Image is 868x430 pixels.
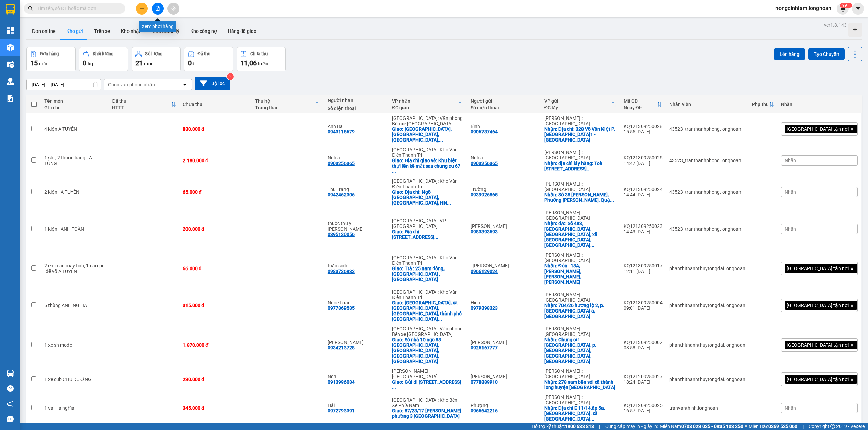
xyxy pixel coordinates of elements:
div: Phượng [471,403,537,408]
img: warehouse-icon [7,44,14,51]
div: KQ121309250024 [624,187,663,192]
div: Ngọc Loan [328,300,385,305]
span: 11,06 [240,59,257,67]
div: 0903256365 [471,160,498,166]
span: | [599,423,600,430]
button: aim [167,3,179,15]
div: Giao: Địa chỉ: Ngõ 180 Đê La Thành, phường Ô Chợ Dừa, HN (Đối diện toà GP Invest) [392,189,464,206]
div: 0943116679 [328,129,355,134]
span: Nhãn [785,226,796,232]
span: [GEOGRAPHIC_DATA] tận nơi [787,265,849,272]
span: message [7,416,14,422]
input: Tìm tên, số ĐT hoặc mã đơn [37,5,117,12]
div: [GEOGRAPHIC_DATA]: Kho Bến Xe Phía Nam [392,397,464,408]
span: đơn [39,61,47,66]
div: Nguyễn Trung Thành [471,223,537,229]
button: Tạo Chuyến [808,48,845,60]
div: Nghĩa [328,155,385,160]
div: Nhận: đ/c: Số 483, Đường Số 1, Trung Sơn, xã Suối Nghệ, Châu Đức [544,221,617,248]
div: [PERSON_NAME] : [GEOGRAPHIC_DATA] [544,150,617,160]
div: 2.180.000 đ [183,158,248,163]
span: ... [590,242,594,248]
div: Nga [328,374,385,379]
div: KQ121309250017 [624,263,663,268]
div: Nhận: Chung cư Era Town, p. Phú Mỹ, quận 7, HCM [544,337,617,364]
div: 4 kiện A TUYẾN [44,126,105,132]
div: [GEOGRAPHIC_DATA]: Văn phòng Bến xe [GEOGRAPHIC_DATA] [392,326,464,337]
div: : Minh tâm [471,263,537,268]
div: Người gửi [471,98,537,104]
button: Đơn hàng15đơn [26,47,76,71]
span: ⚪️ [745,425,747,428]
div: 0983736933 [328,268,355,274]
div: Phụ thu [752,102,769,107]
span: Nhãn [785,405,796,411]
div: 200.000 đ [183,226,248,232]
button: Trên xe [88,23,116,39]
span: ... [392,169,396,174]
span: triệu [258,61,268,66]
div: phanthithanhthuytongdai.longhoan [669,303,745,308]
span: ... [434,234,438,240]
div: 0778889910 [471,379,498,385]
span: question-circle [7,385,14,392]
div: 18:24 [DATE] [624,379,663,385]
button: Đã thu0đ [184,47,233,71]
div: VP nhận [392,98,458,104]
div: 0939926865 [471,192,498,197]
div: Giao: Số nhà 10 ngõ 88 Cầu Đất, An Biên, Lê Chân, Hải Phòng [392,337,464,364]
div: Thu Trang [328,187,385,192]
span: nongdinhlam.longhoan [770,4,837,13]
span: ... [438,316,442,322]
div: Dương Văn Minh [328,340,385,345]
div: 1 kiện - ANH TOÀN [44,226,105,232]
div: VP gửi [544,98,611,104]
div: [PERSON_NAME] : [GEOGRAPHIC_DATA] [544,368,617,379]
button: Hàng đã giao [222,23,262,39]
div: 1.870.000 đ [183,342,248,348]
div: [GEOGRAPHIC_DATA]: Kho Văn Điển Thanh Trì [392,255,464,266]
div: Thu hộ [255,98,315,104]
span: | [803,423,804,430]
th: Toggle SortBy [541,95,620,113]
div: Đã thu [112,98,171,104]
div: Bình [471,124,537,129]
div: Giao: Trả : 25 nam đồng, đống đa , Hà Nội [392,266,464,282]
div: Nhận: địa chỉ lấy hàng: Toà SAV5, The Sun Avenue, An Phú, Thủ Đức, TPHCM. [544,160,617,171]
div: Số điện thoại [471,105,537,110]
div: Chưa thu [183,102,248,107]
span: plus [140,6,144,11]
div: HTTT [112,105,171,110]
div: 0395120056 [328,232,355,237]
th: Toggle SortBy [108,95,179,113]
div: KQ121309250023 [624,223,663,229]
div: [GEOGRAPHIC_DATA]: Kho Văn Điển Thanh Trì [392,147,464,158]
span: 15 [30,59,38,67]
span: ... [447,200,451,206]
sup: 426 [840,3,852,8]
div: Giao: Địa chỉ giao về: Khu biệt thự liền kề mặt sau chung cư 671 Hoàng Hoa Thám, Ngọc Hà, Hà Nội [392,158,464,174]
div: Trạng thái [255,105,315,110]
div: 0942462306 [328,192,355,197]
div: 0965642216 [471,408,498,413]
strong: 0369 525 060 [768,424,797,429]
div: Giao: 87/23/17 nguyễn trung trực phường 3 tp đà lạt [392,408,464,419]
div: [PERSON_NAME] : [GEOGRAPHIC_DATA] [544,115,617,126]
div: Chọn văn phòng nhận [108,81,155,88]
div: 2 kiện - A TUYẾN [44,189,105,195]
div: 0903256365 [328,160,355,166]
div: Hải [328,403,385,408]
div: 09:01 [DATE] [624,305,663,311]
button: caret-down [852,3,864,15]
th: Toggle SortBy [620,95,666,113]
div: KQ121309250002 [624,340,663,345]
span: ... [392,385,396,390]
button: Chưa thu11,06 triệu [237,47,286,71]
div: Giao: Gửi đi 273/22 đường tô hiến thành phường 13 quận 10 tphcm [392,379,464,390]
button: Lên hàng [774,48,805,60]
div: 1 xe cub CHÚ DƯƠNG [44,377,105,382]
div: 0979398323 [471,305,498,311]
div: 65.000 đ [183,189,248,195]
div: 230.000 đ [183,377,248,382]
div: [GEOGRAPHIC_DATA]: VP [GEOGRAPHIC_DATA] [392,218,464,229]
